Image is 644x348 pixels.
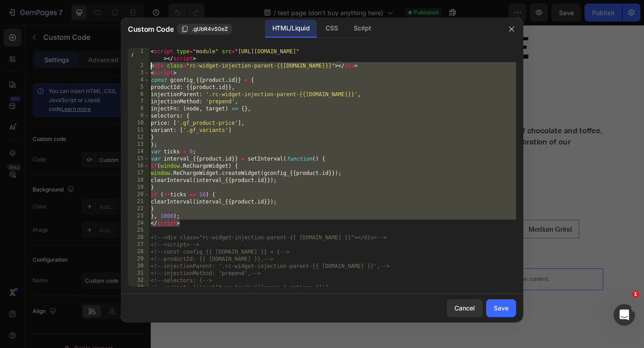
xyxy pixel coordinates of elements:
span: Custom Code [128,24,174,34]
div: 10 [128,119,149,127]
div: 20 [128,191,149,198]
h2: The Truth [275,55,492,81]
div: 27 [128,241,149,248]
button: Save [486,299,516,317]
p: Publish the page to see the content. [275,272,492,281]
span: 1kg [322,174,333,183]
span: 200g [284,174,302,183]
div: 33 [128,284,149,291]
div: 30 [128,263,149,270]
div: 28 [128,248,149,255]
span: .gUbR4vS0eZ [192,25,228,33]
input: quantity [289,298,315,315]
span: 1 [632,291,639,298]
div: 32 [128,277,149,284]
div: Save [494,303,508,313]
button: .gUbR4vS0eZ [177,24,232,34]
span: Coarse Grind [347,218,392,227]
div: Cancel [454,303,475,313]
div: 3 [128,69,149,76]
div: £8.00 [275,88,300,102]
div: 14 [128,148,149,155]
p: No compare price [310,93,356,98]
div: 1 [128,48,149,62]
legend: Grind: Whole Beans [275,196,344,208]
div: Add To cart [344,301,394,312]
button: decrement [276,298,289,315]
button: Carousel Next Arrow [243,290,254,301]
div: 16 [128,162,149,170]
div: 2 [128,62,149,69]
div: Script [347,20,378,38]
div: 13 [128,141,149,148]
span: Medium Grind [411,218,458,227]
div: 8 [128,105,149,112]
div: Custom Code [287,252,325,260]
div: 24 [128,220,149,227]
div: 12 [128,134,149,141]
span: Fine Grind [283,243,318,252]
div: 15 [128,155,149,162]
span: Whole Beans [284,218,328,227]
button: Cancel [447,299,483,317]
div: 6 [128,91,149,98]
div: CSS [318,20,345,38]
button: Carousel Back Arrow [52,290,63,301]
div: 9 [128,112,149,119]
div: 29 [128,255,149,263]
div: Balanced and sweet with notes of chocolate and toffee, this stunning all-rounder is a celebration... [275,109,492,145]
button: increment [315,298,329,315]
div: 5 [128,84,149,91]
a: The Truth [45,55,261,272]
div: 18 [128,177,149,184]
button: Add To cart [334,297,405,315]
div: 17 [128,170,149,177]
div: 19 [128,184,149,191]
div: 21 [128,198,149,205]
div: 11 [128,127,149,134]
div: HTML/Liquid [265,20,317,38]
legend: Weight: 200g [275,153,323,165]
div: 7 [128,98,149,105]
div: 25 [128,227,149,234]
h2: SHOP THE RANGE [45,4,492,47]
div: 26 [128,234,149,241]
div: 23 [128,212,149,220]
div: 22 [128,205,149,212]
iframe: Intercom live chat [614,304,635,326]
div: 31 [128,270,149,277]
div: 4 [128,76,149,84]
